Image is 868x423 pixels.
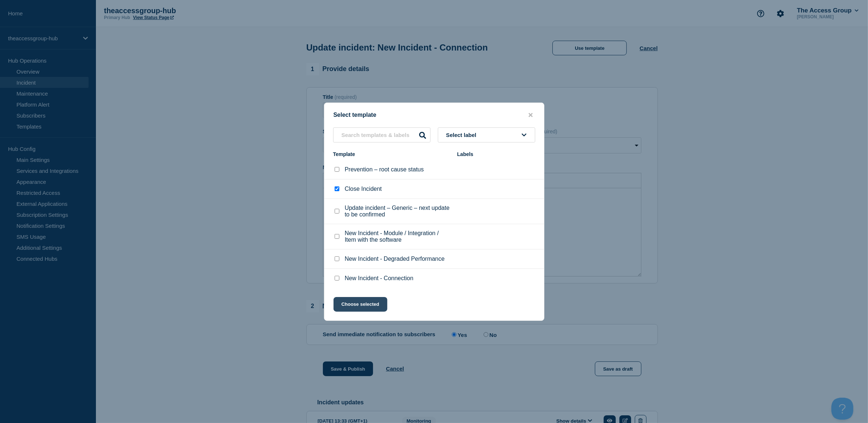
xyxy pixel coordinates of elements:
button: Choose selected [334,297,387,312]
input: New Incident - Connection checkbox [335,276,339,281]
span: Select label [446,132,480,138]
input: Close Incident checkbox [335,186,339,191]
div: Select template [324,112,544,119]
input: New Incident - Degraded Performance checkbox [335,256,339,261]
input: Prevention – root cause status checkbox [335,167,339,172]
p: Close Incident [345,186,382,192]
p: New Incident - Degraded Performance [345,256,445,262]
input: Update incident – Generic – next update to be confirmed checkbox [335,209,339,214]
button: close button [526,112,535,119]
input: New Incident - Module / Integration / Item with the software checkbox [335,234,339,239]
button: Select label [438,127,535,142]
div: Template [333,151,450,157]
p: Update incident – Generic – next update to be confirmed [345,205,450,218]
p: New Incident - Connection [345,275,414,282]
p: New Incident - Module / Integration / Item with the software [345,230,450,243]
p: Prevention – root cause status [345,166,424,173]
div: Labels [457,151,535,157]
input: Search templates & labels [333,127,431,142]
